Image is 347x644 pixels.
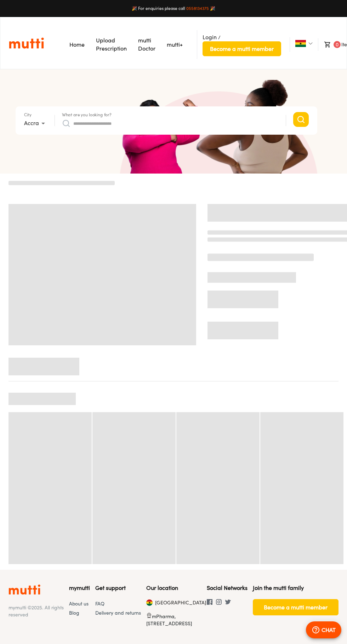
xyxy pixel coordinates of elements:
[253,584,339,592] h5: Join the mutti family
[334,41,341,48] span: 0
[24,118,47,129] div: Accra
[253,599,339,615] button: Become a mutti member
[9,37,44,49] img: Logo
[8,584,40,595] img: Logo
[264,602,328,612] span: Become a mutti member
[8,604,64,618] p: mymutti © 2025 . All rights reserved
[69,41,85,48] a: Navigates to Home Page
[308,41,313,46] img: Dropdown
[69,610,79,616] a: Blog
[96,37,127,52] a: Navigates to Prescription Upload Page
[225,599,231,605] img: Twitter
[24,113,32,117] label: City
[216,599,222,605] img: Instagram
[306,621,341,638] button: CHAT
[95,601,104,607] a: FAQ
[146,599,153,606] img: Ghana
[225,600,234,606] a: Twitter
[69,601,89,607] a: About us
[95,584,141,592] h5: Get support
[146,599,157,606] section: [GEOGRAPHIC_DATA]
[210,44,274,54] span: Become a mutti member
[207,599,212,605] img: Facebook
[95,610,141,616] a: Delivery and returns
[62,113,112,117] label: What are you looking for?
[146,613,152,618] img: Location
[203,34,217,41] span: Login
[186,6,209,11] a: 0558134375
[293,112,309,127] button: Search
[146,613,201,627] p: mPharma, [STREET_ADDRESS]
[295,40,306,47] img: Ghana
[69,584,90,592] h5: mymutti
[9,37,44,49] a: Link on the logo navigates to HomePage
[146,584,201,592] h5: Our location
[216,600,225,606] a: Instagram
[197,30,281,59] li: /
[167,41,183,48] a: Navigates to mutti+ page
[203,41,281,56] button: Become a mutti member
[207,584,248,592] h5: Social Networks
[207,600,216,606] a: Facebook
[138,37,155,52] a: Navigates to mutti doctor website
[322,626,336,634] p: CHAT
